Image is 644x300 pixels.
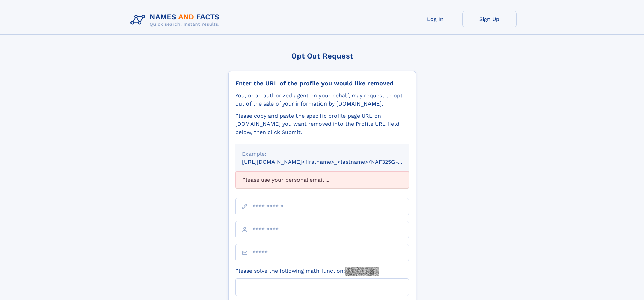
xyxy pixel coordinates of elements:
a: Log In [408,11,462,27]
img: Logo Names and Facts [128,11,225,29]
div: Opt Out Request [228,52,416,60]
div: Please use your personal email ... [235,171,409,188]
div: Enter the URL of the profile you would like removed [235,79,409,87]
div: You, or an authorized agent on your behalf, may request to opt-out of the sale of your informatio... [235,92,409,108]
div: Please copy and paste the specific profile page URL on [DOMAIN_NAME] you want removed into the Pr... [235,112,409,136]
label: Please solve the following math function: [235,267,379,276]
a: Sign Up [462,11,517,27]
small: [URL][DOMAIN_NAME]<firstname>_<lastname>/NAF325G-xxxxxxxx [242,159,422,165]
div: Example: [242,150,402,158]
